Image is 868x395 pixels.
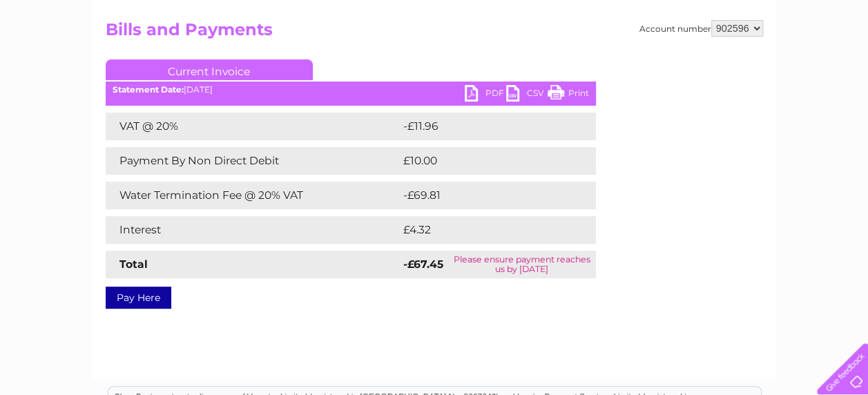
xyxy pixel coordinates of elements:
strong: -£67.45 [403,258,443,271]
div: [DATE] [106,85,596,95]
a: Log out [822,59,855,69]
h2: Bills and Payments [106,20,763,46]
a: Water [625,59,651,69]
td: Payment By Non Direct Debit [106,147,400,175]
td: -£11.96 [400,113,568,140]
a: PDF [465,85,506,105]
td: Interest [106,216,400,244]
td: Water Termination Fee @ 20% VAT [106,182,400,209]
a: Pay Here [106,287,171,309]
td: VAT @ 20% [106,113,400,140]
img: logo.png [30,36,101,78]
td: Please ensure payment reaches us by [DATE] [447,251,595,278]
a: CSV [506,85,548,105]
td: £4.32 [400,216,563,244]
div: Clear Business is a trading name of Verastar Limited (registered in [GEOGRAPHIC_DATA] No. 3667643... [108,8,761,67]
div: Account number [639,20,763,37]
b: Statement Date: [113,84,184,95]
a: Print [548,85,589,105]
a: Current Invoice [106,59,313,80]
a: Energy [659,59,690,69]
td: £10.00 [400,147,568,175]
a: Contact [776,59,810,69]
td: -£69.81 [400,182,570,209]
strong: Total [119,258,148,271]
a: Blog [748,59,768,69]
a: 0333 014 3131 [608,7,703,24]
a: Telecoms [698,59,740,69]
